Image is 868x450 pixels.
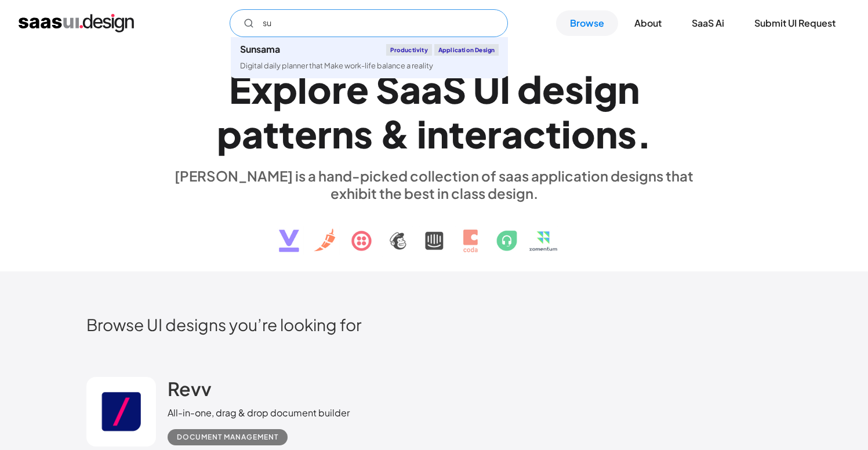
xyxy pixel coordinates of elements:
[251,67,273,111] div: x
[295,111,317,156] div: e
[332,67,346,111] div: r
[380,111,410,156] div: &
[618,111,637,156] div: s
[571,111,595,156] div: o
[546,111,561,156] div: t
[417,111,427,156] div: i
[561,111,571,156] div: i
[618,67,640,111] div: n
[637,111,652,156] div: .
[620,10,675,36] a: About
[317,111,332,156] div: r
[500,67,510,111] div: I
[297,67,307,111] div: l
[259,202,610,262] img: text, icon, saas logo
[595,111,618,156] div: n
[542,67,565,111] div: e
[740,10,849,36] a: Submit UI Request
[584,67,594,111] div: i
[594,67,618,111] div: g
[517,67,542,111] div: d
[168,406,350,420] div: All-in-one, drag & drop document builder
[434,44,499,56] div: Application Design
[332,111,354,156] div: n
[240,60,433,71] div: Digital daily planner that Make work-life balance a reality
[487,111,502,156] div: r
[307,67,332,111] div: o
[502,111,523,156] div: a
[678,10,738,36] a: SaaS Ai
[229,67,251,111] div: E
[346,67,369,111] div: e
[263,111,279,156] div: t
[421,67,442,111] div: a
[230,9,508,37] form: Email Form
[177,430,278,444] div: Document Management
[242,111,263,156] div: a
[523,111,546,156] div: c
[400,67,421,111] div: a
[473,67,500,111] div: U
[240,45,280,54] div: Sunsama
[231,37,508,78] a: SunsamaProductivityApplication DesignDigital daily planner that Make work-life balance a reality
[230,9,508,37] input: Search UI designs you're looking for...
[279,111,295,156] div: t
[386,44,431,56] div: Productivity
[273,67,297,111] div: p
[217,111,242,156] div: p
[449,111,464,156] div: t
[19,14,134,32] a: home
[168,377,212,400] h2: Revv
[168,377,212,406] a: Revv
[168,167,701,202] div: [PERSON_NAME] is a hand-picked collection of saas application designs that exhibit the best in cl...
[565,67,584,111] div: s
[556,10,618,36] a: Browse
[354,111,373,156] div: s
[464,111,487,156] div: e
[86,314,782,335] h2: Browse UI designs you’re looking for
[168,67,701,156] h1: Explore SaaS UI design patterns & interactions.
[427,111,449,156] div: n
[442,67,466,111] div: S
[376,67,400,111] div: S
